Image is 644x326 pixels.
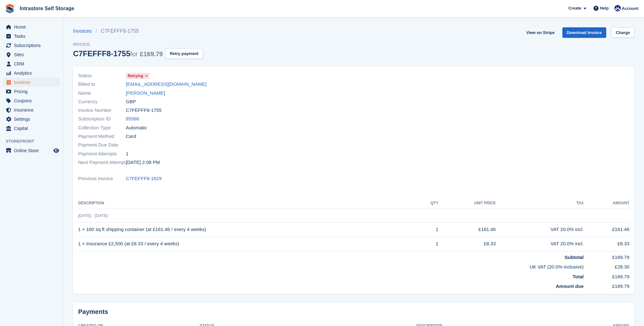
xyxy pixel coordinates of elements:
a: menu [3,96,60,105]
a: Charge [611,27,634,38]
span: C7FEFFF8-1755 [126,107,162,114]
td: UK VAT (20.0% inclusive) [78,261,584,271]
td: 1 [417,237,438,251]
th: Amount [584,198,629,208]
td: £169.79 [584,271,629,281]
td: 1 [417,222,438,237]
a: C7FEFFF8-1629 [126,175,162,182]
td: £169.79 [584,280,629,290]
a: Invoices [73,27,96,35]
span: Pricing [14,87,52,96]
td: £169.79 [584,251,629,261]
a: [EMAIL_ADDRESS][DOMAIN_NAME] [126,81,207,88]
span: Subscriptions [14,41,52,50]
span: Invoice [73,41,203,48]
span: CRM [14,59,52,68]
span: Collection Type [78,124,126,132]
nav: breadcrumbs [73,27,203,35]
td: £8.33 [584,237,629,251]
time: 2025-08-16 13:08:52 UTC [126,159,160,166]
span: Storefront [6,138,63,145]
span: Previous Invoice [78,175,126,182]
a: menu [3,124,60,133]
a: menu [3,87,60,96]
span: Home [14,23,52,31]
a: Retrying [126,72,149,79]
span: Sites [14,50,52,59]
img: Mathew Tremewan [614,5,621,11]
a: menu [3,105,60,114]
span: Create [568,5,581,11]
span: Help [600,5,609,11]
td: £161.46 [584,222,629,237]
td: £28.30 [584,261,629,271]
td: 1 × Insurance £2,500 (at £8.33 / every 4 weeks) [78,237,417,251]
a: Preview store [52,147,60,154]
strong: Total [573,274,584,279]
span: Account [622,5,638,12]
th: Description [78,198,417,208]
span: Name [78,90,126,97]
span: Payment Method [78,133,126,140]
img: stora-icon-8386f47178a22dfd0bd8f6a31ec36ba5ce8667c1dd55bd0f319d3a0aa187defe.svg [5,4,15,13]
span: £169.79 [140,51,163,58]
a: [PERSON_NAME] [126,90,165,97]
a: menu [3,50,60,59]
span: [DATE] - [DATE] [78,213,108,218]
th: Unit Price [438,198,496,208]
th: QTY [417,198,438,208]
a: menu [3,41,60,50]
span: Payment Attempts [78,150,126,158]
span: GBP [126,98,136,105]
a: menu [3,146,60,155]
a: menu [3,78,60,87]
a: Intrastore Self Storage [17,3,77,14]
a: menu [3,69,60,78]
div: C7FEFFF8-1755 [73,49,163,58]
span: for [130,51,138,58]
div: VAT 20.0% incl. [496,226,584,233]
a: Download Invoice [562,27,607,38]
span: Online Store [14,146,52,155]
span: Tasks [14,32,52,41]
a: menu [3,32,60,41]
span: Coupons [14,96,52,105]
a: menu [3,23,60,31]
th: Tax [496,198,584,208]
strong: Subtotal [565,255,584,260]
span: Billed to [78,81,126,88]
td: £161.46 [438,222,496,237]
span: Analytics [14,69,52,78]
td: 1 × 160 sq ft shipping container (at £161.46 / every 4 weeks) [78,222,417,237]
span: Subscription ID [78,115,126,123]
td: £8.33 [438,237,496,251]
span: Settings [14,115,52,124]
div: VAT 20.0% incl. [496,240,584,248]
button: Retry payment [165,48,203,59]
a: View on Stripe [524,27,557,38]
span: Payment Due Date [78,141,126,149]
a: menu [3,115,60,124]
span: Status [78,72,126,79]
a: 85568 [126,115,139,123]
span: Capital [14,124,52,133]
span: Automatic [126,124,147,132]
span: Retrying [128,73,143,79]
span: Insurance [14,105,52,114]
strong: Amount due [556,283,584,289]
span: Card [126,133,136,140]
span: Currency [78,98,126,105]
span: Invoice Number [78,107,126,114]
a: menu [3,59,60,68]
span: Next Payment Attempt [78,159,126,166]
h2: Payments [78,308,629,316]
span: 1 [126,150,128,158]
span: Invoices [14,78,52,87]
